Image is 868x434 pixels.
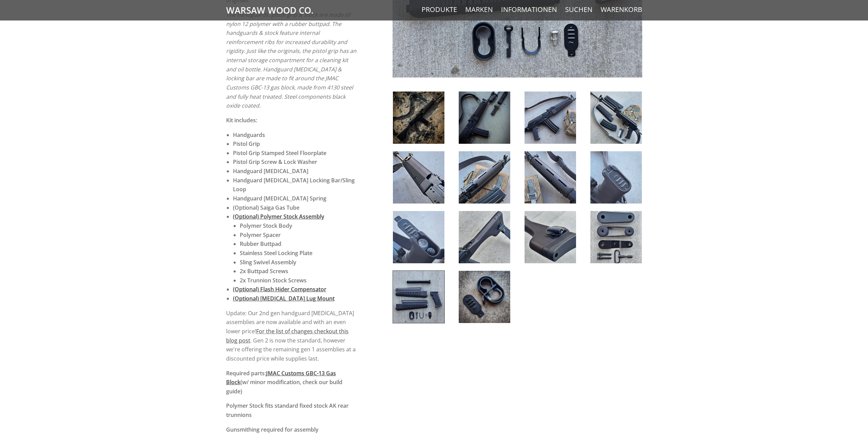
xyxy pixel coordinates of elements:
strong: 2x Trunnion Stock Screws [240,277,307,284]
a: Suchen [565,5,592,14]
a: Informationen [501,5,557,14]
strong: 2x Buttpad Screws [240,267,288,275]
img: Wieger STG-940 Reproduction Furniture Kit [459,92,510,144]
a: (Optional) [MEDICAL_DATA] Lug Mount [233,295,335,302]
strong: Polymer Stock Body [240,222,292,229]
strong: Required parts: (w/ minor modification, check our build guide) [226,369,342,395]
img: Wieger STG-940 Reproduction Furniture Kit [590,211,642,263]
img: Wieger STG-940 Reproduction Furniture Kit [393,271,444,323]
img: Wieger STG-940 Reproduction Furniture Kit [459,151,510,204]
strong: Sling Swivel Assembly [240,258,296,266]
strong: Kit includes: [226,116,257,124]
p: Update: Our 2nd gen handguard [MEDICAL_DATA] assemblies are now available and with an even lower ... [226,309,357,363]
img: Wieger STG-940 Reproduction Furniture Kit [525,211,576,263]
img: Wieger STG-940 Reproduction Furniture Kit [525,151,576,204]
strong: Pistol Grip Screw & Lock Washer [233,158,317,166]
img: Wieger STG-940 Reproduction Furniture Kit [459,271,510,323]
strong: Handguard [MEDICAL_DATA] Spring [233,195,326,202]
a: Marken [465,5,493,14]
strong: Handguard [MEDICAL_DATA] [233,167,308,175]
a: Produkte [422,5,457,14]
em: The handguards, pistol grip & stock are made of nylon 12 polymer with a rubber buttpad. The handg... [226,11,356,109]
a: For the list of changes checkout this blog post [226,327,349,344]
img: Wieger STG-940 Reproduction Furniture Kit [590,92,642,144]
img: Wieger STG-940 Reproduction Furniture Kit [590,151,642,204]
strong: Handguard [MEDICAL_DATA] Locking Bar/Sling Loop [233,177,355,193]
strong: Polymer Stock fits standard fixed stock AK rear trunnions [226,402,349,419]
img: Wieger STG-940 Reproduction Furniture Kit [393,211,444,263]
strong: Pistol Grip [233,140,260,148]
strong: Gunsmithing required for assembly [226,426,319,433]
img: Wieger STG-940 Reproduction Furniture Kit [525,92,576,144]
img: Wieger STG-940 Reproduction Furniture Kit [393,151,444,204]
strong: Polymer Spacer [240,231,281,239]
strong: Handguards [233,131,265,139]
strong: Pistol Grip Stamped Steel Floorplate [233,149,326,157]
img: Wieger STG-940 Reproduction Furniture Kit [459,211,510,263]
a: (Optional) Flash Hider Compensator [233,285,326,293]
strong: Rubber Buttpad [240,240,281,248]
a: Warenkorb [601,5,642,14]
a: JMAC Customs GBC-13 Gas Block [226,369,336,386]
strong: (Optional) Saiga Gas Tube [233,204,299,211]
img: Wieger STG-940 Reproduction Furniture Kit [393,92,444,144]
strong: Stainless Steel Locking Plate [240,249,312,257]
a: (Optional) Polymer Stock Assembly [233,213,324,220]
